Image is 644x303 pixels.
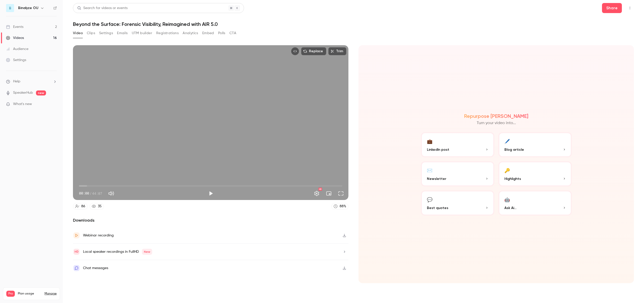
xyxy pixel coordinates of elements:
button: Play [206,188,216,198]
a: 88% [331,203,348,210]
div: Audience [6,46,28,52]
div: 🔑 [504,166,510,174]
span: Newsletter [427,176,446,181]
button: CTA [229,29,236,37]
a: 35 [90,203,104,210]
button: Embed [202,29,214,37]
button: Trim [328,47,346,55]
div: Videos [6,35,24,40]
button: 💼LinkedIn post [421,132,494,157]
div: 00:00 [79,191,102,196]
button: Top Bar Actions [626,4,634,12]
div: Settings [6,58,26,63]
h2: Downloads [73,217,348,223]
div: 88 % [340,204,346,209]
button: Share [602,3,622,13]
div: Webinar recording [83,232,114,238]
button: 🔑Highlights [498,161,572,186]
div: 💼 [427,137,432,145]
button: Settings [99,29,113,37]
div: Chat messages [83,265,108,271]
button: Clips [87,29,95,37]
div: Events [6,24,23,29]
a: Manage [45,292,57,296]
h1: Beyond the Surface: Forensic Visibility, Reimagined with AIR 5.0 [73,21,634,27]
button: 💬Best quotes [421,190,494,216]
span: New [142,249,152,255]
button: 🤖Ask Ai... [498,190,572,216]
span: What's new [13,102,32,107]
div: 86 [81,204,85,209]
button: Polls [218,29,225,37]
iframe: Noticeable Trigger [51,102,57,107]
button: 🖊️Blog article [498,132,572,157]
a: SpeakerHub [13,90,33,95]
span: Help [13,79,20,84]
span: Ask Ai... [504,205,516,211]
span: Highlights [504,176,521,181]
button: Registrations [156,29,179,37]
button: Settings [312,188,322,198]
h6: Binalyze OU [18,6,38,11]
span: Best quotes [427,205,448,211]
button: Turn on miniplayer [324,188,334,198]
div: HD [318,188,322,191]
button: UTM builder [132,29,152,37]
span: new [36,90,46,95]
div: 💬 [427,195,432,203]
h2: Repurpose [PERSON_NAME] [464,113,528,119]
li: help-dropdown-opener [6,79,57,84]
button: ✉️Newsletter [421,161,494,186]
span: Pro [6,291,15,297]
span: 44:07 [92,191,102,196]
button: Video [73,29,83,37]
div: Local speaker recordings in FullHD [83,249,152,255]
div: 🤖 [504,195,510,203]
div: Search for videos or events [77,6,128,11]
a: 86 [73,203,88,210]
p: Turn your video into... [477,120,516,126]
span: Blog article [504,147,524,152]
button: Mute [106,188,116,198]
button: Emails [117,29,128,37]
span: 00:00 [79,191,89,196]
div: 🖊️ [504,137,510,145]
button: Embed video [291,47,299,55]
span: Plan usage [18,292,42,296]
button: Replace [301,47,326,55]
button: Full screen [336,188,346,198]
span: / [90,191,92,196]
div: 35 [98,204,102,209]
button: Analytics [183,29,198,37]
div: ✉️ [427,166,432,174]
span: B [9,6,11,11]
span: LinkedIn post [427,147,449,152]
